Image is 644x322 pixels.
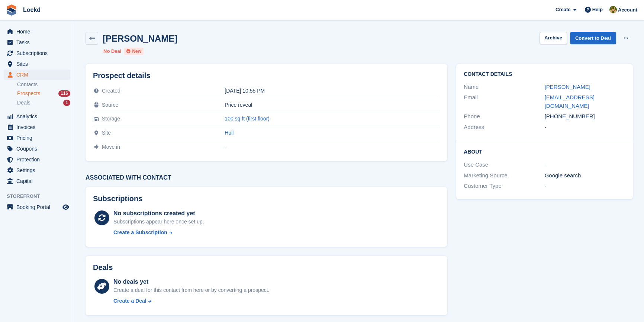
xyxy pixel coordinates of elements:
[113,277,269,286] div: No deals yet
[4,70,70,80] a: menu
[16,48,61,58] span: Subscriptions
[545,161,625,169] div: -
[113,218,204,226] div: Subscriptions appear here once set up.
[4,165,70,176] a: menu
[17,90,40,97] span: Prospects
[4,111,70,122] a: menu
[464,93,544,110] div: Email
[464,161,544,169] div: Use Case
[464,148,625,155] h2: About
[4,154,70,165] a: menu
[16,122,61,132] span: Invoices
[103,33,177,44] h2: [PERSON_NAME]
[545,171,625,180] div: Google search
[113,297,269,305] a: Create a Deal
[58,90,70,97] div: 116
[113,209,204,218] div: No subscriptions created yet
[16,202,61,212] span: Booking Portal
[225,130,234,136] a: Hull
[102,144,120,150] span: Move in
[16,111,61,122] span: Analytics
[545,84,590,90] a: [PERSON_NAME]
[16,70,61,80] span: CRM
[464,71,625,77] h2: Contact Details
[93,194,440,203] h2: Subscriptions
[4,133,70,143] a: menu
[93,71,440,80] h2: Prospect details
[4,48,70,58] a: menu
[102,116,120,122] span: Storage
[16,176,61,186] span: Capital
[4,176,70,186] a: menu
[16,37,61,48] span: Tasks
[4,144,70,154] a: menu
[464,83,544,91] div: Name
[592,6,603,13] span: Help
[113,286,269,294] div: Create a deal for this contact from here or by converting a prospect.
[16,133,61,143] span: Pricing
[63,100,70,106] div: 1
[4,37,70,48] a: menu
[113,229,204,236] a: Create a Subscription
[225,116,270,122] a: 100 sq ft (first floor)
[16,26,61,37] span: Home
[113,297,146,305] div: Create a Deal
[609,6,617,13] img: Amy Bailey
[545,182,625,190] div: -
[4,122,70,132] a: menu
[86,174,447,181] h3: Associated with contact
[464,171,544,180] div: Marketing Source
[17,99,30,106] span: Deals
[113,229,167,236] div: Create a Subscription
[102,102,118,108] span: Source
[464,112,544,121] div: Phone
[545,123,625,132] div: -
[225,144,440,150] div: -
[570,32,616,44] a: Convert to Deal
[4,59,70,69] a: menu
[17,99,70,107] a: Deals 1
[16,144,61,154] span: Coupons
[464,123,544,132] div: Address
[103,48,121,55] li: No Deal
[16,59,61,69] span: Sites
[93,263,113,272] h2: Deals
[225,102,440,108] div: Price reveal
[20,4,44,16] a: Lockd
[4,202,70,212] a: menu
[464,182,544,190] div: Customer Type
[545,112,625,121] div: [PHONE_NUMBER]
[102,88,120,94] span: Created
[618,6,637,14] span: Account
[17,81,70,88] a: Contacts
[225,88,440,94] div: [DATE] 10:55 PM
[540,32,567,44] button: Archive
[16,165,61,176] span: Settings
[61,203,70,212] a: Preview store
[16,154,61,165] span: Protection
[124,48,144,55] li: New
[102,130,111,136] span: Site
[7,193,74,200] span: Storefront
[4,26,70,37] a: menu
[6,4,17,16] img: stora-icon-8386f47178a22dfd0bd8f6a31ec36ba5ce8667c1dd55bd0f319d3a0aa187defe.svg
[545,94,595,109] a: [EMAIL_ADDRESS][DOMAIN_NAME]
[556,6,570,13] span: Create
[17,90,70,97] a: Prospects 116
